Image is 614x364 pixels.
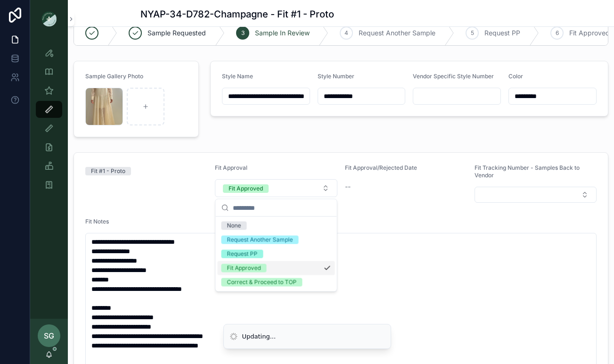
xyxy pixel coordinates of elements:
[215,179,337,197] button: Select Button
[475,187,597,203] button: Select Button
[508,73,523,80] span: Color
[344,29,348,37] span: 4
[44,330,54,341] span: SG
[359,28,435,38] span: Request Another Sample
[255,28,310,38] span: Sample In Review
[91,167,125,175] div: Fit #1 - Proto
[85,218,109,225] span: Fit Notes
[216,217,337,291] div: Suggestions
[227,236,293,244] div: Request Another Sample
[227,250,258,258] div: Request PP
[140,8,334,21] h1: NYAP-34-D782-Champagne - Fit #1 - Proto
[241,29,245,37] span: 3
[229,184,263,193] div: Fit Approved
[242,332,276,341] div: Updating...
[215,164,247,171] span: Fit Approval
[147,28,206,38] span: Sample Requested
[471,29,474,37] span: 5
[413,73,494,80] span: Vendor Specific Style Number
[227,264,261,273] div: Fit Approved
[227,222,241,230] div: None
[556,29,559,37] span: 6
[222,73,253,80] span: Style Name
[345,182,351,191] span: --
[41,11,57,26] img: App logo
[484,28,520,38] span: Request PP
[345,164,417,171] span: Fit Approval/Rejected Date
[318,73,354,80] span: Style Number
[30,38,68,206] div: scrollable content
[85,73,143,80] span: Sample Gallery Photo
[475,164,580,179] span: Fit Tracking Number - Samples Back to Vendor
[569,28,610,38] span: Fit Approved
[227,278,297,287] div: Correct & Proceed to TOP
